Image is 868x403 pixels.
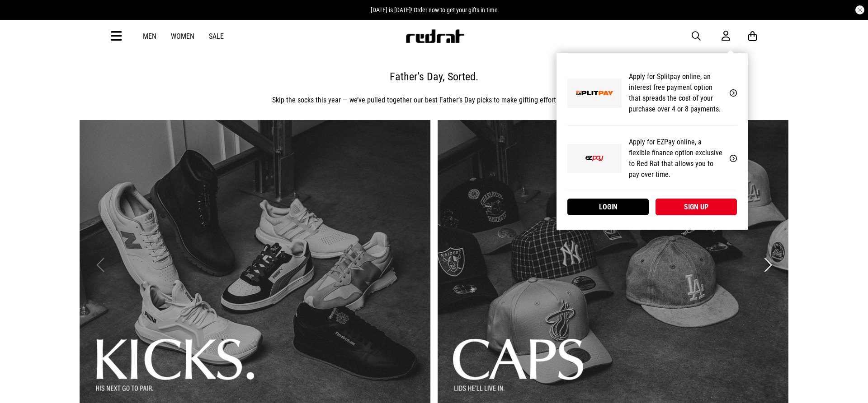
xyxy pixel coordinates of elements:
span: [DATE] is [DATE]! Order now to get your gifts in time [371,6,498,14]
a: Apply for EZPay online, a flexible finance option exclusive to Red Rat that allows you to pay ove... [567,126,737,191]
img: Redrat logo [405,29,465,43]
p: Apply for EZPay online, a flexible finance option exclusive to Red Rat that allows you to pay ove... [629,137,722,180]
button: Next slide [762,255,774,275]
a: Sign up [656,199,737,215]
a: Men [143,32,156,41]
a: Women [171,32,194,41]
a: Sale [209,32,224,41]
h2: Father’s Day, Sorted. [87,68,781,86]
a: Apply for Splitpay online, an interest free payment option that spreads the cost of your purchase... [567,60,737,126]
p: Apply for Splitpay online, an interest free payment option that spreads the cost of your purchase... [629,71,722,115]
a: Login [567,199,649,215]
p: Skip the socks this year — we’ve pulled together our best Father’s Day picks to make gifting effo... [87,95,781,106]
button: Previous slide [94,255,106,275]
